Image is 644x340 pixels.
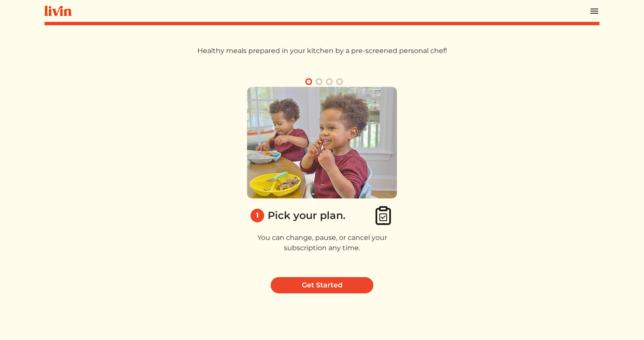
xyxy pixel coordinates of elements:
[268,208,346,223] div: Pick your plan.
[247,87,397,198] img: 1_pick_plan-58eb60cc534f7a7539062c92543540e51162102f37796608976bb4e513d204c1.png
[250,209,264,222] div: 1
[45,6,72,16] img: livin-logo-a0d97d1a881af30f6274990eb6222085a2533c92bbd1e4f22c21b4f0d0e3210c.svg
[271,277,373,293] a: Get Started
[589,6,599,16] img: menu_hamburger-cb6d353cf0ecd9f46ceae1c99ecbeb4a00e71ca567a856bd81f57e9d8c17bb26.svg
[373,205,394,226] img: clipboard_check-4e1afea9aecc1d71a83bd71232cd3fbb8e4b41c90a1eb376bae1e516b9241f3c.svg
[183,46,461,56] p: Healthy meals prepared in your kitchen by a pre-screened personal chef!
[247,233,397,253] p: You can change, pause, or cancel your subscription any time.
